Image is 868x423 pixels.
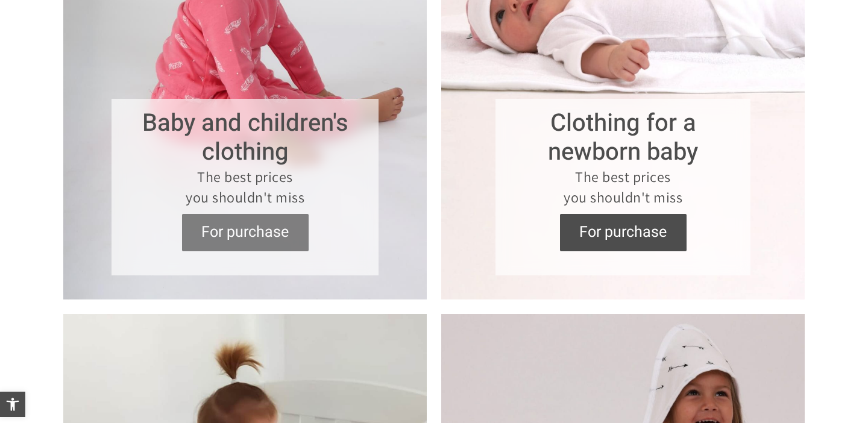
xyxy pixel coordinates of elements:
a: For purchase [560,214,687,251]
font: you shouldn't miss [186,187,304,207]
font: For purchase [579,221,667,243]
font: The best prices [197,167,293,186]
font: you shouldn't miss [564,187,682,207]
font: Clothing for a newborn baby [548,105,698,170]
font: Baby and children's clothing [142,105,348,170]
a: For purchase [182,214,309,251]
font: For purchase [201,221,289,243]
font: The best prices [575,167,671,186]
